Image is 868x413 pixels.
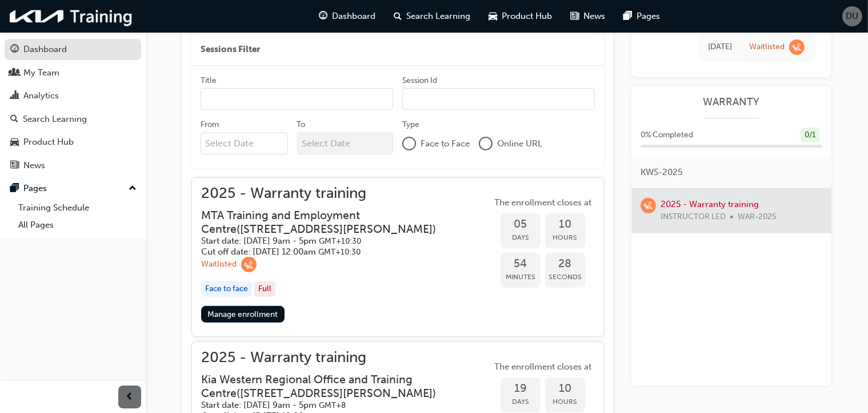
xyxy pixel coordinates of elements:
button: DashboardMy TeamAnalyticsSearch LearningProduct HubNews [5,37,141,178]
a: car-iconProduct Hub [480,5,562,28]
input: Session Id [402,88,595,110]
div: Title [201,75,217,86]
div: Wed Sep 03 2025 11:26:19 GMT+1000 (Australian Eastern Standard Time) [708,41,732,54]
span: news-icon [571,9,579,23]
span: guage-icon [319,9,328,23]
span: Australian Central Daylight Time GMT+10:30 [319,236,361,246]
div: Pages [23,182,47,195]
div: Session Id [402,75,437,86]
span: chart-icon [10,91,19,101]
span: car-icon [10,137,19,148]
span: 2025 - Warranty training [201,187,491,200]
a: WARRANTY [641,96,822,109]
a: Dashboard [5,39,141,60]
button: Pages [5,178,141,199]
span: Australian Western Standard Time GMT+8 [319,400,346,410]
h5: Start date: [DATE] 9am - 5pm [201,236,473,247]
span: 54 [501,257,541,271]
a: search-iconSearch Learning [385,5,480,28]
span: Minutes [501,271,541,284]
span: 05 [501,218,541,231]
span: guage-icon [10,45,19,55]
a: News [5,155,141,176]
div: From [201,119,219,130]
a: All Pages [14,216,141,234]
span: Hours [545,395,585,408]
span: The enrollment closes at [491,360,594,374]
a: guage-iconDashboard [310,5,385,28]
input: To [297,133,394,154]
span: Sessions Filter [201,43,260,56]
span: learningRecordVerb_WAITLIST-icon [641,198,656,213]
input: From [201,133,288,154]
a: Training Schedule [14,199,141,217]
span: 10 [545,218,585,231]
span: pages-icon [10,184,19,194]
span: news-icon [10,161,19,171]
h3: Kia Western Regional Office and Training Centre ( [STREET_ADDRESS][PERSON_NAME] ) [201,373,473,400]
div: Full [254,281,275,297]
span: car-icon [489,9,498,23]
img: kia-training [6,5,137,28]
div: Product Hub [23,136,74,149]
span: KWS-2025 [641,166,682,179]
span: 0 % Completed [641,129,693,142]
div: Face to face [201,281,252,297]
span: Seconds [545,271,585,284]
span: Pages [637,10,661,23]
span: learningRecordVerb_WAITLIST-icon [789,39,805,55]
a: news-iconNews [562,5,615,28]
div: News [23,159,45,172]
div: Analytics [23,89,59,102]
span: 2025 - Warranty training [201,351,491,364]
div: Search Learning [23,113,87,126]
span: 28 [545,257,585,271]
span: Online URL [497,137,542,150]
span: News [584,10,606,23]
span: search-icon [10,114,18,125]
span: 19 [501,382,541,395]
span: Hours [545,231,585,244]
span: learningRecordVerb_WAITLIST-icon [241,257,257,272]
span: DU [846,10,859,23]
a: Product Hub [5,132,141,153]
a: Manage enrollment [201,306,285,323]
span: up-icon [129,181,137,196]
span: people-icon [10,68,19,78]
div: 0 / 1 [801,128,820,143]
a: Search Learning [5,109,141,130]
input: Title [201,88,393,110]
span: Days [501,231,541,244]
button: 2025 - Warranty trainingMTA Training and Employment Centre([STREET_ADDRESS][PERSON_NAME])Start da... [201,187,594,327]
span: Dashboard [333,10,376,23]
span: prev-icon [126,390,134,404]
div: Waitlisted [749,42,785,53]
span: search-icon [394,9,402,23]
a: My Team [5,62,141,84]
h5: Cut off date: [DATE] 12:00am [201,247,473,257]
h3: MTA Training and Employment Centre ( [STREET_ADDRESS][PERSON_NAME] ) [201,209,473,236]
span: Search Learning [407,10,471,23]
a: Analytics [5,85,141,106]
span: Face to Face [421,137,470,150]
h5: Start date: [DATE] 9am - 5pm [201,400,473,411]
span: pages-icon [624,9,633,23]
span: Days [501,395,541,408]
span: 10 [545,382,585,395]
div: To [297,119,306,130]
div: Type [402,119,419,130]
div: Waitlisted [201,259,237,270]
div: Dashboard [23,43,67,56]
div: My Team [23,66,59,80]
span: Australian Central Daylight Time GMT+10:30 [318,247,361,257]
span: The enrollment closes at [491,196,594,209]
span: Product Hub [502,10,553,23]
a: pages-iconPages [615,5,670,28]
button: DU [842,6,862,26]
